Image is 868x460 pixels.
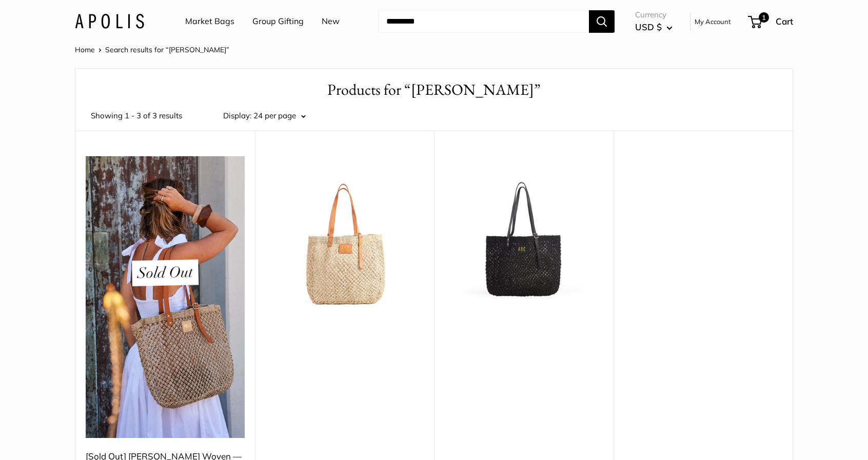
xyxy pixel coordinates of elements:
img: Apolis [75,14,144,29]
a: Mercado Woven in NaturalMercado Woven in Natural [265,156,424,315]
img: Mercado Woven in Black [444,156,603,315]
span: Currency [635,8,673,22]
span: 24 per page [253,111,296,120]
a: Market Bags [185,14,234,29]
span: USD $ [635,22,662,32]
button: Search [589,10,615,33]
a: Group Gifting [252,14,304,29]
a: My Account [695,15,731,28]
button: USD $ [635,19,673,35]
span: 1 [759,12,769,23]
img: Mercado Woven in Natural [265,156,424,315]
span: Showing 1 - 3 of 3 results [91,109,182,123]
a: New [322,14,340,29]
nav: Breadcrumb [75,43,229,56]
label: Display: [223,109,251,123]
span: Search results for “[PERSON_NAME]” [105,45,229,54]
img: [Sold Out] Mercado Woven — Handwoven from 100% golden jute by artisan women taking over 20 hours ... [86,156,245,438]
span: Cart [776,16,793,27]
a: 1 Cart [749,13,793,30]
a: Mercado Woven in BlackMercado Woven in Black [444,156,603,315]
input: Search... [378,10,589,33]
button: 24 per page [253,109,306,123]
a: Home [75,45,95,54]
h1: Products for “[PERSON_NAME]” [91,79,777,101]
